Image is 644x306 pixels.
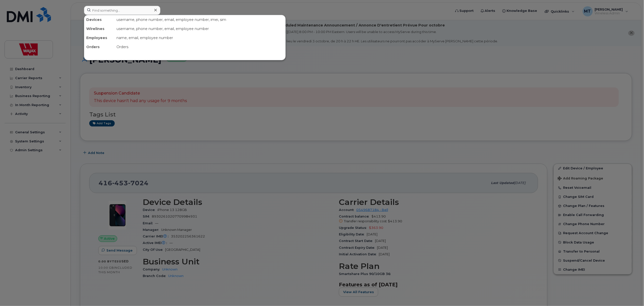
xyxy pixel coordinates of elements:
div: username, phone number, email, employee number [114,24,285,33]
div: Devices [84,15,114,24]
div: username, phone number, email, employee number, imei, sim [114,15,285,24]
div: Orders [114,42,285,51]
div: name, email, employee number [114,33,285,42]
div: Employees [84,33,114,42]
div: Orders [84,42,114,51]
div: Wirelines [84,24,114,33]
